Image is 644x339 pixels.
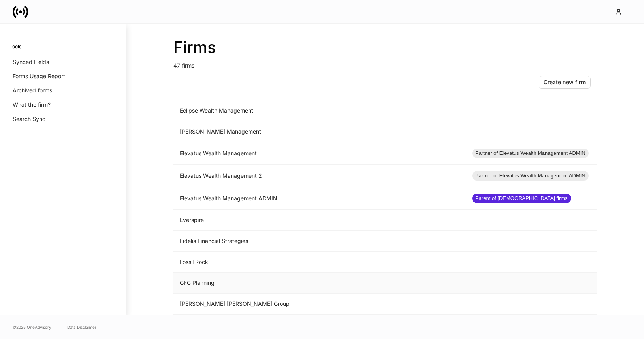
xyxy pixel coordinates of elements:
[13,324,51,330] span: © 2025 OneAdvisory
[173,231,466,252] td: Fidelis Financial Strategies
[472,194,571,202] span: Parent of [DEMOGRAPHIC_DATA] firms
[9,69,117,83] a: Forms Usage Report
[173,252,466,273] td: Fossil Rock
[472,149,589,157] span: Partner of Elevatus Wealth Management ADMIN
[13,87,52,94] p: Archived forms
[173,315,466,335] td: High Ridge Advisory
[173,273,466,294] td: GFC Planning
[544,78,586,86] div: Create new firm
[67,324,96,330] a: Data Disclaimer
[173,142,466,165] td: Elevatus Wealth Management
[539,76,591,89] button: Create new firm
[173,121,466,142] td: [PERSON_NAME] Management
[173,187,466,210] td: Elevatus Wealth Management ADMIN
[9,43,21,50] h6: Tools
[9,83,117,98] a: Archived forms
[173,294,466,315] td: [PERSON_NAME] [PERSON_NAME] Group
[9,55,117,69] a: Synced Fields
[13,115,45,123] p: Search Sync
[173,38,597,57] h2: Firms
[13,58,49,66] p: Synced Fields
[9,98,117,112] a: What the firm?
[13,72,65,80] p: Forms Usage Report
[173,165,466,187] td: Elevatus Wealth Management 2
[9,112,117,126] a: Search Sync
[173,57,597,70] p: 47 firms
[13,101,51,109] p: What the firm?
[472,172,589,180] span: Partner of Elevatus Wealth Management ADMIN
[173,100,466,121] td: Eclipse Wealth Management
[173,210,466,231] td: Everspire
